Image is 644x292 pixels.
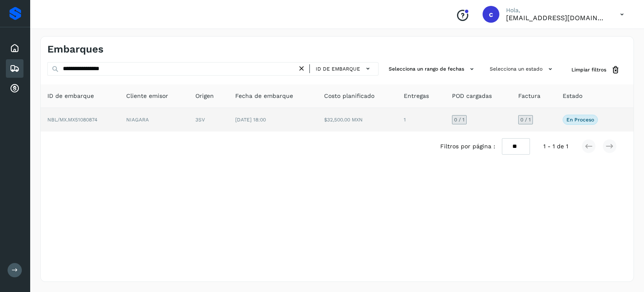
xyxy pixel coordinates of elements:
[316,65,360,73] span: ID de embarque
[6,59,23,78] div: Embarques
[454,117,465,122] span: 0 / 1
[520,117,531,122] span: 0 / 1
[566,117,594,123] p: En proceso
[47,117,97,123] span: NBL/MX.MX51080874
[440,142,495,151] span: Filtros por página :
[47,43,104,55] h4: Embarques
[563,92,582,100] span: Estado
[404,92,429,100] span: Entregas
[324,92,374,100] span: Costo planificado
[317,108,397,132] td: $32,500.00 MXN
[518,92,540,100] span: Factura
[506,14,607,22] p: cobranza@nuevomex.com.mx
[571,66,606,74] span: Limpiar filtros
[195,92,214,100] span: Origen
[313,63,375,75] button: ID de embarque
[543,142,568,151] span: 1 - 1 de 1
[126,92,168,100] span: Cliente emisor
[452,92,492,100] span: POD cargadas
[397,108,445,132] td: 1
[6,79,23,98] div: Cuentas por cobrar
[119,108,189,132] td: NIAGARA
[47,92,94,100] span: ID de embarque
[385,62,480,76] button: Selecciona un rango de fechas
[189,108,229,132] td: 3SV
[506,7,607,14] p: Hola,
[235,92,293,100] span: Fecha de embarque
[486,62,558,76] button: Selecciona un estado
[565,62,627,78] button: Limpiar filtros
[235,117,266,123] span: [DATE] 18:00
[6,39,23,58] div: Inicio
